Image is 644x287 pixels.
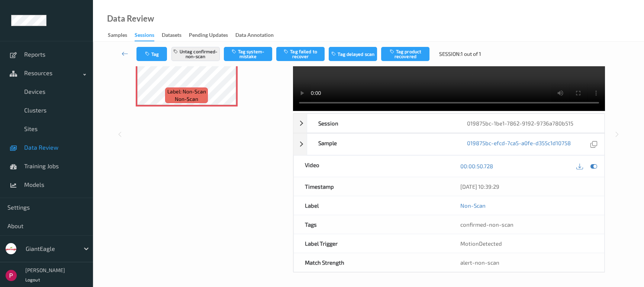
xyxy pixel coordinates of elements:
div: MotionDetected [449,234,605,253]
button: Tag [136,47,167,61]
div: Tags [294,215,449,234]
div: Match Strength [294,253,449,272]
a: 00:00:50.728 [460,162,493,170]
div: Sample [307,134,456,155]
span: confirmed-non-scan [460,221,513,228]
div: Label [294,196,449,215]
div: Timestamp [294,177,449,196]
a: Samples [108,30,135,41]
div: Data Review [107,15,154,22]
a: Data Annotation [235,30,281,41]
span: 1 out of 1 [460,50,481,58]
div: Pending Updates [189,31,228,41]
a: Non-Scan [460,202,486,209]
div: Datasets [162,31,181,41]
button: Tag delayed scan [329,47,377,61]
div: Samples [108,31,127,41]
div: Label Trigger [294,234,449,253]
span: Label: Non-Scan [167,88,206,95]
div: Session019875bc-1be1-7862-9192-9736a780b515 [293,114,605,133]
span: non-scan [175,95,198,103]
a: 019875bc-efcd-7ca5-a0fe-d355c1d10758 [467,139,571,149]
div: alert-non-scan [460,259,593,266]
a: Sessions [135,30,162,41]
div: Data Annotation [235,31,274,41]
div: Sessions [135,31,154,41]
a: Datasets [162,30,189,41]
div: [DATE] 10:39:29 [460,183,593,190]
div: Video [294,156,449,177]
a: Pending Updates [189,30,235,41]
button: Tag failed to recover [276,47,325,61]
button: Tag system-mistake [224,47,272,61]
button: Tag product recovered [381,47,429,61]
div: 019875bc-1be1-7862-9192-9736a780b515 [456,114,605,133]
button: Untag confirmed-non-scan [171,47,220,61]
div: Session [307,114,456,133]
div: Sample019875bc-efcd-7ca5-a0fe-d355c1d10758 [293,133,605,155]
span: Session: [439,50,460,58]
